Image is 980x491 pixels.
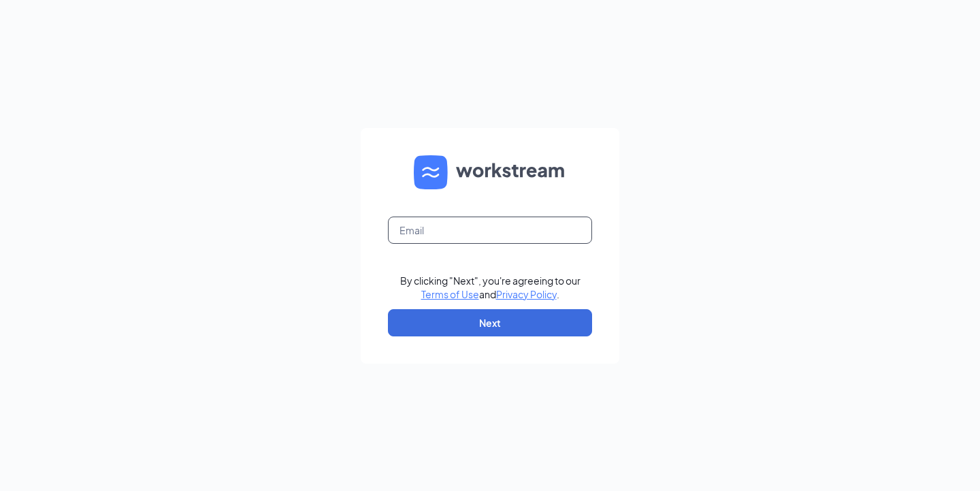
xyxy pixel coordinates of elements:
button: Next [388,309,592,336]
img: WS logo and Workstream text [414,155,566,189]
a: Privacy Policy [496,288,557,300]
input: Email [388,217,592,244]
a: Terms of Use [421,288,479,300]
div: By clicking "Next", you're agreeing to our and . [400,274,581,301]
